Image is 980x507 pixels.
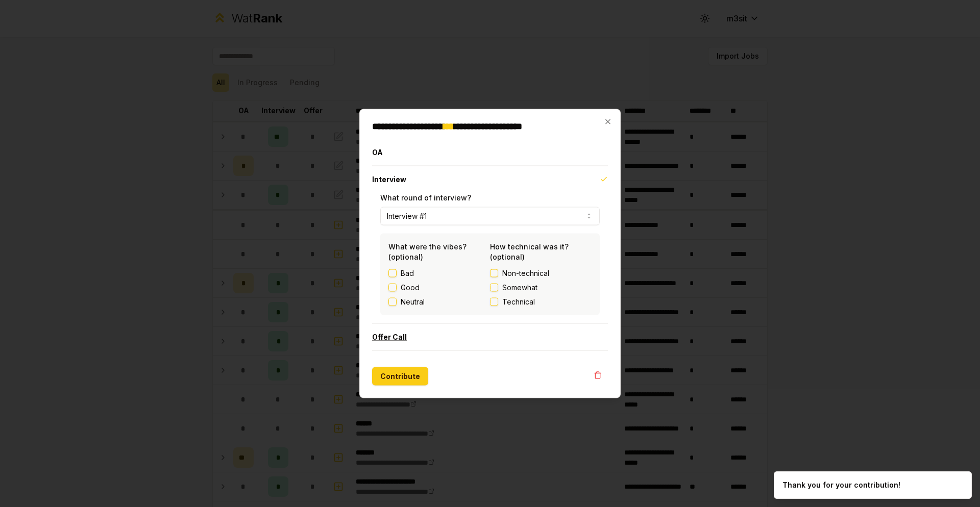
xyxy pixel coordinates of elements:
span: Non-technical [502,268,549,278]
label: What round of interview? [380,193,471,202]
button: Somewhat [490,284,498,292]
label: Neutral [401,297,425,307]
button: Offer Call [372,324,608,350]
button: Technical [490,298,498,306]
button: Contribute [372,367,428,386]
label: What were the vibes? (optional) [388,242,467,261]
button: Non-technical [490,269,498,277]
button: Interview [372,166,608,193]
div: Interview [372,193,608,323]
button: OA [372,139,608,166]
label: Bad [401,268,414,278]
span: Technical [502,297,535,307]
span: Somewhat [502,283,537,293]
label: Good [401,283,420,293]
label: How technical was it? (optional) [490,242,569,261]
